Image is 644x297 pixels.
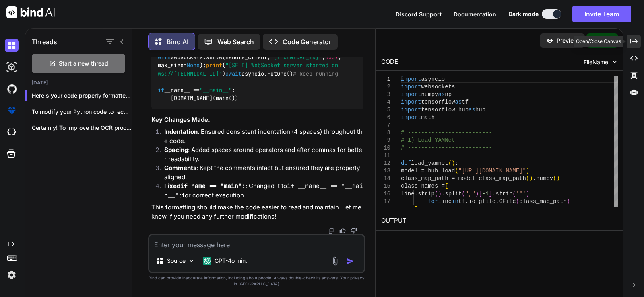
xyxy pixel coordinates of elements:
[526,168,529,174] span: )
[217,37,254,47] p: Web Search
[401,168,455,174] span: model = hub.load
[5,60,19,74] img: darkAi-studio
[401,114,421,121] span: import
[479,190,482,197] span: [
[158,62,341,77] span: "[SELD] WebSocket server started on ws://[TECHNICAL_ID]"
[533,175,553,182] span: .numpy
[448,160,452,166] span: (
[401,84,421,90] span: import
[283,37,331,47] p: Code Generator
[401,175,526,182] span: class_map_path = model.class_map_path
[572,6,631,22] button: Invite Team
[516,190,526,197] span: '"'
[454,10,496,18] button: Documentation
[454,11,496,18] span: Documentation
[225,70,242,77] span: await
[381,144,390,152] div: 10
[158,164,363,182] li: : Kept the comments intact but ensured they are properly aligned.
[421,76,445,82] span: asyncio
[5,39,19,52] img: darkChat
[32,92,132,100] p: Here's your code properly formatted with...
[557,175,560,182] span: )
[381,98,390,106] div: 4
[158,86,164,94] span: if
[445,183,448,189] span: [
[32,124,132,132] p: Certainly! To improve the OCR processing in...
[325,53,338,61] span: 5557
[293,70,338,77] span: # keep running
[462,190,465,197] span: (
[164,182,246,190] strong: Fixed
[351,227,357,234] img: dislike
[381,205,390,213] div: 18
[523,168,526,174] span: "
[546,37,553,44] img: preview
[381,57,398,67] div: CODE
[458,168,462,174] span: "
[442,190,462,197] span: .split
[452,198,458,205] span: in
[164,164,196,172] strong: Comments
[401,76,421,82] span: import
[401,183,445,189] span: class_names =
[421,107,469,113] span: tensorflow_hub
[396,10,442,18] button: Discord Support
[151,203,363,221] p: This formatting should make the code easier to read and maintain. Let me know if you need any fur...
[346,257,354,265] img: icon
[401,160,411,166] span: def
[482,190,489,197] span: -1
[492,190,512,197] span: .strip
[25,80,132,86] h2: [DATE]
[148,275,365,287] p: Bind can provide inaccurate information, including about people. Always double-check its answers....
[401,129,492,136] span: # -------------------------
[215,257,249,265] p: GPT-4o min..
[59,59,108,68] span: Start a new thread
[475,107,485,113] span: hub
[381,106,390,114] div: 5
[421,84,455,90] span: websockets
[529,175,533,182] span: )
[455,99,462,105] span: as
[381,198,390,205] div: 17
[158,182,363,200] li: : Changed it to for correct execution.
[438,198,452,205] span: line
[438,190,441,197] span: )
[330,256,340,266] img: attachment
[475,190,479,197] span: )
[328,227,334,234] img: copy
[526,175,529,182] span: (
[6,6,55,18] img: Bind AI
[381,175,390,182] div: 14
[415,206,418,212] span: ]
[469,107,475,113] span: as
[489,190,492,197] span: ]
[158,127,363,145] li: : Ensured consistent indentation (4 spaces) throughout the code.
[376,211,623,230] h2: OUTPUT
[553,175,556,182] span: (
[401,190,435,197] span: line.strip
[381,152,390,160] div: 11
[180,182,246,190] code: if name == "main":
[164,182,363,199] code: if __name__ == "__main__":
[611,59,618,66] img: chevron down
[381,83,390,91] div: 2
[421,91,438,98] span: numpy
[445,91,452,98] span: np
[421,99,455,105] span: tensorflow
[526,190,529,197] span: )
[270,53,322,61] span: "[TECHNICAL_ID]"
[188,258,195,264] img: Pick Models
[411,160,448,166] span: load_yamnet
[574,36,623,47] div: Open/Close Canvas
[32,37,57,47] h1: Threads
[381,182,390,190] div: 15
[557,37,578,45] p: Preview
[158,53,171,61] span: with
[438,91,445,98] span: as
[5,104,19,117] img: premium
[381,91,390,98] div: 3
[339,227,346,234] img: like
[206,62,222,69] span: print
[164,146,188,154] strong: Spacing
[164,128,198,135] strong: Indentation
